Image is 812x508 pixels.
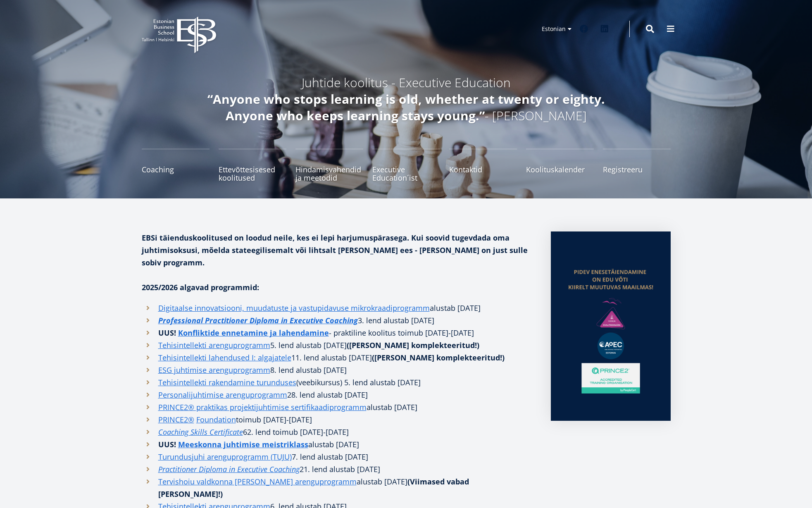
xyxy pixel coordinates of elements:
strong: EBSi täienduskoolitused on loodud neile, kes ei lepi harjumuspärasega. Kui soovid tugevdada oma j... [142,233,528,267]
li: 62. lend toimub [DATE]-[DATE] [142,426,534,438]
li: 11. lend alustab [DATE] [142,351,534,364]
li: 3. lend alustab [DATE] [142,314,534,327]
a: Turundusjuhi arenguprogramm (TUJU) [158,451,292,463]
a: Linkedin [596,21,613,37]
i: 21 [300,464,308,474]
a: Tehisintellekti lahendused I: algajatele [158,351,291,364]
a: PRINCE2 [158,413,188,426]
a: Digitaalse innovatsiooni, muudatuste ja vastupidavuse mikrokraadiprogramm [158,302,430,314]
em: Coaching Skills Certificate [158,427,243,437]
strong: UUS! [158,328,176,338]
a: Coaching [142,149,210,182]
h5: - [PERSON_NAME] [187,91,625,124]
li: 8. lend alustab [DATE] [142,364,534,376]
a: Ettevõttesisesed koolitused [219,149,286,182]
strong: 2025/2026 algavad programmid: [142,282,259,292]
li: - praktiline koolitus toimub [DATE]-[DATE] [142,327,534,339]
span: Ettevõttesisesed koolitused [219,165,286,182]
a: Registreeru [603,149,671,182]
li: (veebikursus) 5. lend alustab [DATE] [142,376,534,389]
a: Hindamisvahendid ja meetodid [295,149,363,182]
li: alustab [DATE] [142,438,534,451]
span: Coaching [142,165,210,174]
span: Registreeru [603,165,671,174]
strong: ([PERSON_NAME] komplekteeritud!) [372,353,505,363]
a: Personalijuhtimise arenguprogramm [158,389,287,401]
a: Coaching Skills Certificate [158,426,243,438]
strong: Konfliktide ennetamine ja lahendamine [178,328,329,338]
span: Kontaktid [449,165,517,174]
a: ® [188,413,194,426]
a: Professional Practitioner Diploma in Executive Coaching [158,314,358,327]
a: ESG juhtimise arenguprogramm [158,364,270,376]
a: Tehisintellekti rakendamine turunduses [158,376,296,389]
li: toimub [DATE]-[DATE] [142,413,534,426]
a: Koolituskalender [526,149,594,182]
em: “Anyone who stops learning is old, whether at twenty or eighty. Anyone who keeps learning stays y... [207,91,605,124]
a: Meeskonna juhtimise meistriklass [178,438,308,451]
h5: Juhtide koolitus - Executive Education [187,74,625,91]
a: Kontaktid [449,149,517,182]
li: 28. lend alustab [DATE] [142,389,534,401]
span: Koolituskalender [526,165,594,174]
li: alustab [DATE] [142,475,534,500]
strong: Meeskonna juhtimise meistriklass [178,439,308,449]
span: Executive Education´ist [372,165,440,182]
a: Practitioner Diploma in Executive Coaching [158,463,300,475]
strong: ([PERSON_NAME] komplekteeritud!) [347,340,479,350]
li: 7. lend alustab [DATE] [142,451,534,463]
li: . lend alustab [DATE] [142,463,534,475]
li: alustab [DATE] [142,401,534,413]
li: 5. lend alustab [DATE] [142,339,534,351]
a: Konfliktide ennetamine ja lahendamine [178,327,329,339]
a: Foundation [196,413,236,426]
a: Tehisintellekti arenguprogramm [158,339,270,351]
em: Practitioner Diploma in Executive Coaching [158,464,300,474]
li: alustab [DATE] [142,302,534,314]
span: Hindamisvahendid ja meetodid [295,165,363,182]
a: Tervishoiu valdkonna [PERSON_NAME] arenguprogramm [158,475,357,488]
a: PRINCE2® praktikas projektijuhtimise sertifikaadiprogramm [158,401,367,413]
a: Executive Education´ist [372,149,440,182]
strong: UUS! [158,439,176,449]
a: Facebook [576,21,592,37]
